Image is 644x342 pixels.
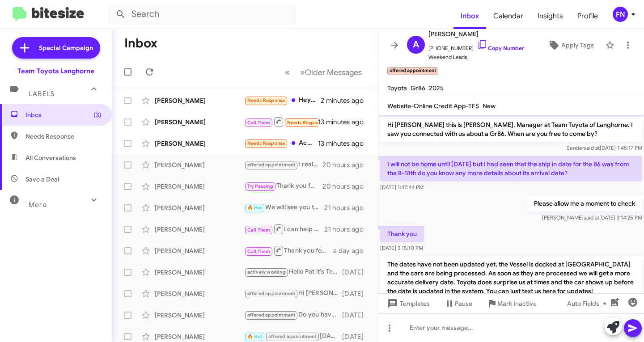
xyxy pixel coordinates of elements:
[560,296,617,312] button: Auto Fields
[155,311,244,320] div: [PERSON_NAME]
[428,29,524,39] span: [PERSON_NAME]
[380,245,423,251] span: [DATE] 3:15:10 PM
[605,7,634,22] button: FN
[25,175,59,184] span: Save a Deal
[247,312,296,318] span: offered appointment
[155,160,244,169] div: [PERSON_NAME]
[25,110,102,119] span: Inbox
[244,245,333,256] div: Thank you for calling in! If you would like to visit with us, please call me at [PHONE_NUMBER] an...
[155,268,244,277] div: [PERSON_NAME]
[540,37,601,53] button: Apply Tags
[561,37,594,53] span: Apply Tags
[497,296,537,312] span: Mark Inactive
[287,120,325,126] span: Needs Response
[39,43,93,52] span: Special Campaign
[244,160,322,170] div: I really appreciate
[584,214,599,221] span: said at
[318,139,371,148] div: 13 minutes ago
[584,144,600,151] span: said at
[124,36,157,51] h1: Inbox
[300,67,305,78] span: »
[387,67,438,75] small: offered appointment
[429,84,444,92] span: 2025
[280,63,295,81] button: Previous
[244,138,318,148] div: Actually looking to purchase a tesla
[305,68,362,77] span: Older Messages
[247,162,296,168] span: offered appointment
[380,184,424,190] span: [DATE] 1:47:44 PM
[333,246,371,255] div: a day ago
[530,3,570,29] a: Insights
[155,332,244,341] div: [PERSON_NAME]
[280,63,367,81] nav: Page navigation example
[244,181,322,191] div: Thank you for understanding
[428,53,524,62] span: Weekend Leads
[387,102,479,110] span: Website-Online Credit App-TFS
[570,3,605,29] a: Profile
[155,139,244,148] div: [PERSON_NAME]
[386,296,430,312] span: Templates
[413,38,419,52] span: A
[247,140,285,146] span: Needs Response
[268,334,317,339] span: offered appointment
[342,268,371,277] div: [DATE]
[321,96,371,105] div: 2 minutes ago
[244,331,342,342] div: [DATE] at 10:30am works perfectly for the evaluation! We are located in the sales building. [STRE...
[155,118,244,127] div: [PERSON_NAME]
[247,97,285,103] span: Needs Response
[244,288,342,299] div: Hi [PERSON_NAME] this is [PERSON_NAME], Manager at Team Toyota of Langhorne. I just wanted to che...
[12,37,100,59] a: Special Campaign
[29,201,47,209] span: More
[25,132,102,141] span: Needs Response
[453,3,486,29] a: Inbox
[247,183,273,189] span: Try Pausing
[567,296,610,312] span: Auto Fields
[322,182,371,191] div: 20 hours ago
[247,269,286,275] span: actively working
[428,39,524,53] span: [PHONE_NUMBER]
[342,332,371,341] div: [DATE]
[155,225,244,234] div: [PERSON_NAME]
[342,289,371,298] div: [DATE]
[411,84,425,92] span: Gr86
[247,227,271,233] span: Call Them
[108,4,296,25] input: Search
[455,296,472,312] span: Pause
[527,195,642,211] p: Please allow me a moment to check
[324,203,371,212] div: 21 hours ago
[318,118,371,127] div: 13 minutes ago
[483,102,496,110] span: New
[380,117,642,142] p: Hi [PERSON_NAME] this is [PERSON_NAME], Manager at Team Toyota of Langhorne. I saw you connected ...
[295,63,367,81] button: Next
[567,144,642,151] span: Sender [DATE] 1:45:17 PM
[17,67,94,76] div: Team Toyota Langhorne
[378,296,437,312] button: Templates
[244,310,342,320] div: Do you have any new grand Highlander hybrids available?
[155,182,244,191] div: [PERSON_NAME]
[247,291,296,296] span: offered appointment
[380,156,642,181] p: I will not be home until [DATE] but I had seen that the ship in date for the 86 was from the 8-18...
[247,120,271,126] span: Call Them
[244,95,321,106] div: Hey [PERSON_NAME], thanks for reaching out, I am looking to trade in my [US_STATE], but not until...
[477,45,524,51] a: Copy Number
[542,214,642,221] span: [PERSON_NAME] [DATE] 3:14:25 PM
[155,246,244,255] div: [PERSON_NAME]
[387,84,407,92] span: Toyota
[244,116,318,127] div: Inbound Call
[244,224,324,235] div: I can help you schedule an appointment to discuss the Rav4. When are you available to visit the d...
[322,160,371,169] div: 20 hours ago
[342,311,371,320] div: [DATE]
[486,3,530,29] a: Calendar
[437,296,479,312] button: Pause
[244,203,324,213] div: We will see you then, thank you!
[247,334,263,339] span: 🔥 Hot
[247,249,271,254] span: Call Them
[155,96,244,105] div: [PERSON_NAME]
[244,267,342,277] div: Hello Pat it's Team Toyota of Langhorne. Unfortunately we are not able to accept the offer of $28...
[380,226,424,242] p: Thank you
[247,205,263,211] span: 🔥 Hot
